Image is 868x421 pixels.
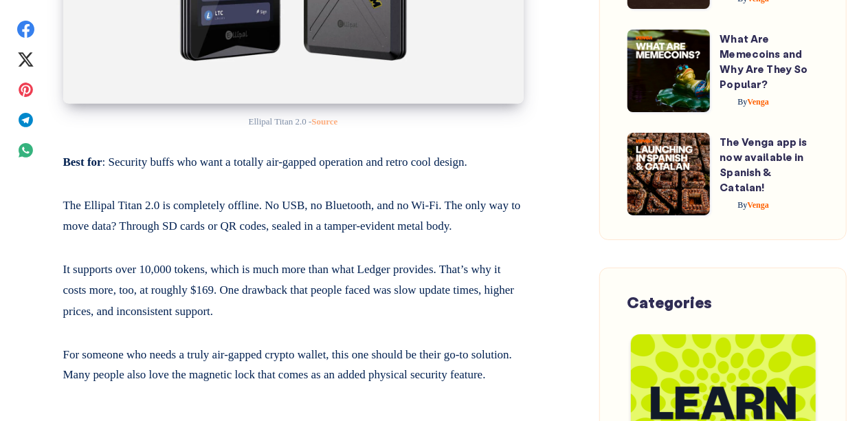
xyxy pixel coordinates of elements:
a: The Venga app is now available in Spanish & Catalan! [720,136,808,194]
p: For someone who needs a truly air-gapped crypto wallet, this one should be their go-to solution. ... [63,339,524,387]
a: Source [311,116,337,127]
a: What Are Memecoins and Why Are They So Popular? [720,32,808,91]
span: Venga [738,201,770,210]
span: Venga [738,98,770,107]
span: Categories [627,293,713,313]
span: By [738,201,748,210]
strong: Best for [63,155,102,169]
p: The Ellipal Titan 2.0 is completely offline. No USB, no Bluetooth, and no Wi-Fi. The only way to ... [63,190,524,237]
p: It supports over 10,000 tokens, which is much more than what Ledger provides. That’s why it costs... [63,254,524,323]
a: ByVenga [720,201,770,210]
span: By [738,98,748,107]
a: ByVenga [720,98,770,107]
p: : Security buffs who want a totally air-gapped operation and retro cool design. [63,147,524,173]
span: Ellipal Titan 2.0 - [249,116,312,127]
